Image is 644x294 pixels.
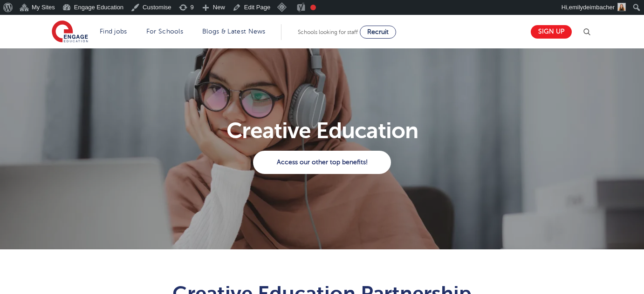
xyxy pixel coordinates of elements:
a: Find jobs [100,28,127,35]
a: Access our other top benefits! [253,151,391,174]
a: Blogs & Latest News [202,28,266,35]
a: Recruit [360,26,396,39]
a: For Schools [146,28,183,35]
a: Sign up [531,25,572,39]
span: Recruit [367,28,389,35]
img: Engage Education [52,20,88,44]
div: Focus keyphrase not set [310,5,316,10]
span: emilydeimbacher [569,4,615,11]
h1: Creative Education [47,120,598,142]
span: Schools looking for staff [298,29,358,35]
